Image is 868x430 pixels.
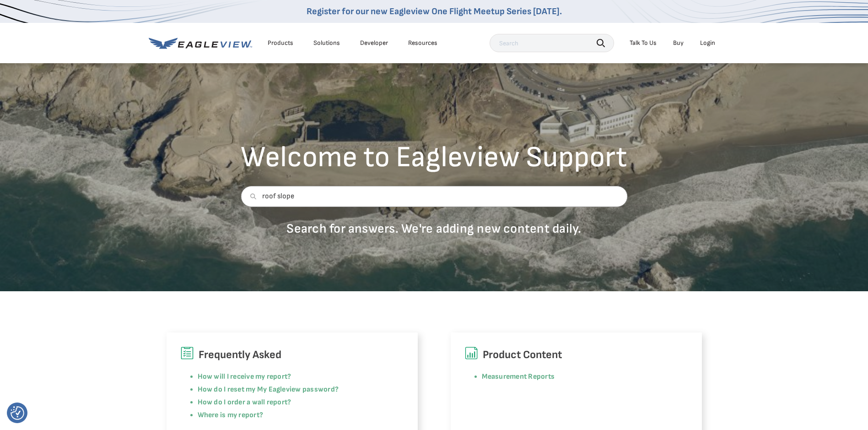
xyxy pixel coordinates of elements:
div: Products [268,39,293,47]
a: Register for our new Eagleview One Flight Meetup Series [DATE]. [307,6,562,17]
a: How do I order a wall report? [198,398,291,407]
div: Solutions [313,39,340,47]
div: Talk To Us [630,39,657,47]
h6: Product Content [464,346,688,364]
p: Search for answers. We're adding new content daily. [241,221,627,237]
a: Measurement Reports [482,372,555,381]
div: Resources [408,39,437,47]
img: Revisit consent button [11,406,24,420]
h6: Frequently Asked [180,346,404,364]
button: Consent Preferences [11,406,24,420]
a: Buy [673,39,684,47]
a: Where is my report? [198,411,264,419]
div: Login [700,39,715,47]
h2: Welcome to Eagleview Support [241,143,627,172]
a: How will I receive my report? [198,372,291,381]
input: Search [490,34,614,52]
a: Developer [360,39,388,47]
a: How do I reset my My Eagleview password? [198,385,339,394]
input: Search support content [241,186,627,207]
